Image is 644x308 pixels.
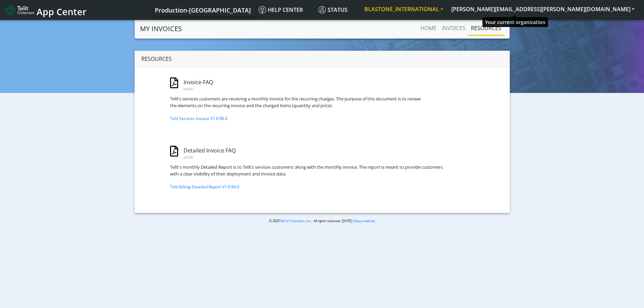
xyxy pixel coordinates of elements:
a: Home [418,21,439,35]
article: Telit's monthly Detailed Report is to Telit’s services customers’ along with the monthly invoice.... [170,164,443,177]
span: Help center [259,6,303,14]
img: logo-telit-cinterion-gw-new.png [5,5,34,16]
h6: Invoice FAQ [184,79,254,86]
div: Your current organization [482,17,548,27]
a: Help center [256,3,316,17]
a: RESOURCES [468,21,504,35]
span: Status [318,6,348,14]
a: Telit Services Invoice V1.0 R6.0 [170,116,228,121]
h6: Detailed Invoice FAQ [184,147,254,154]
div: Resources [135,51,510,67]
article: Telit’s services customers are receiving a monthly invoice for the recurring charges. The purpose... [170,96,443,109]
span: Production-[GEOGRAPHIC_DATA] [155,6,251,14]
span: [DATE] [184,87,193,91]
a: INVOICES [439,21,468,35]
a: Telit Billing Detailed Report V1.0 R4.0 [170,184,239,190]
img: status.svg [318,6,326,14]
img: knowledge.svg [259,6,266,14]
button: BLASTONE_INTERNATIONAL [360,3,447,15]
span: App Center [37,5,87,18]
a: Your current platform instance [154,3,251,17]
a: Status [316,3,360,17]
button: [PERSON_NAME][EMAIL_ADDRESS][PERSON_NAME][DOMAIN_NAME] [447,3,639,15]
a: App Center [5,3,86,17]
p: © 2025 . All rights reserved. [DATE] | [166,218,478,223]
span: [DATE] [184,155,193,160]
a: MY INVOICES [140,22,182,35]
a: Status website [354,219,375,223]
a: Telit IoT Solutions, Inc. [279,219,312,223]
